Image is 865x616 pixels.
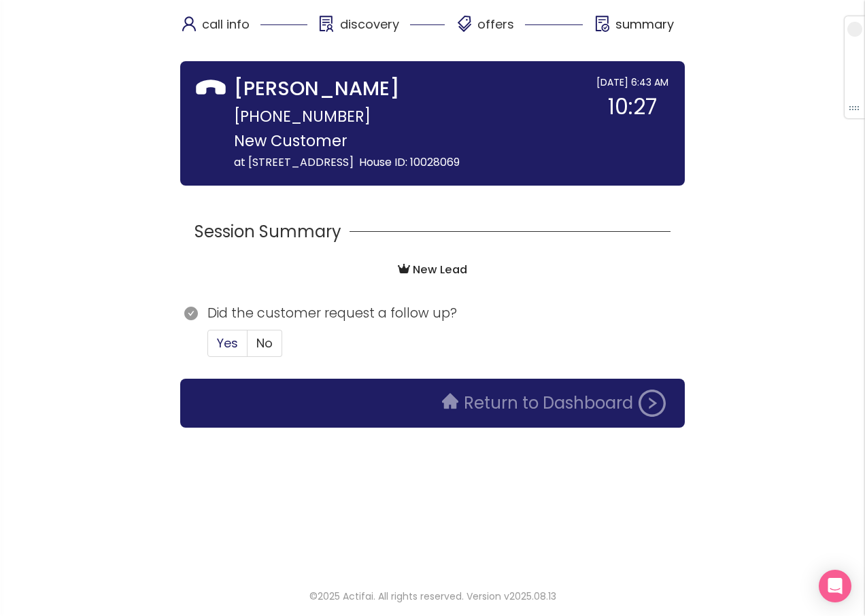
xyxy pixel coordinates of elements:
[615,14,674,35] p: summary
[181,16,197,32] span: user
[596,75,668,90] div: [DATE] 6:43 AM
[318,16,335,32] span: solution
[234,154,354,170] span: at [STREET_ADDRESS]
[594,14,674,48] div: summary
[596,90,668,124] div: 10:27
[217,335,238,352] span: Yes
[194,219,671,245] div: Session Summary
[477,14,514,35] p: offers
[234,103,371,129] span: [PHONE_NUMBER]
[184,307,198,320] span: check-circle
[202,14,250,35] p: call info
[256,335,273,352] span: No
[234,75,400,103] strong: [PERSON_NAME]
[318,14,445,48] div: discovery
[207,303,685,324] p: Did the customer request a follow up?
[340,14,399,35] p: discovery
[234,129,571,153] p: New Customer
[194,253,671,279] h3: New Lead
[456,14,583,48] div: offers
[434,390,674,417] button: Return to Dashboard
[594,16,611,32] span: file-done
[180,14,307,48] div: call info
[359,154,460,170] span: House ID: 10028069
[197,75,225,103] span: phone
[456,16,473,32] span: tags
[819,570,851,602] div: Open Intercom Messenger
